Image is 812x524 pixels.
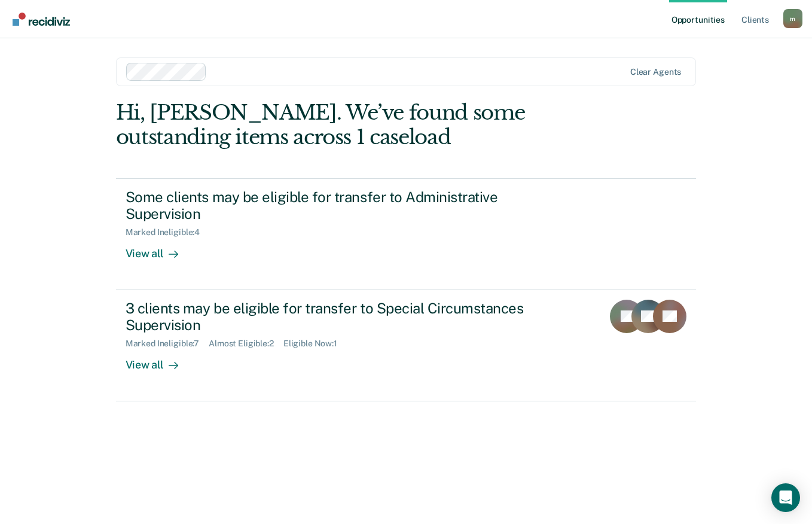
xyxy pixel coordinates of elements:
div: Almost Eligible : 2 [209,339,283,349]
div: Open Intercom Messenger [771,483,800,512]
div: View all [126,349,193,372]
div: Marked Ineligible : 7 [126,339,209,349]
a: 3 clients may be eligible for transfer to Special Circumstances SupervisionMarked Ineligible:7Alm... [116,290,697,401]
button: Profile dropdown button [783,9,802,28]
div: View all [126,237,193,261]
div: m [783,9,802,28]
div: Marked Ineligible : 4 [126,227,209,237]
div: Hi, [PERSON_NAME]. We’ve found some outstanding items across 1 caseload [116,100,580,150]
img: Recidiviz [13,13,70,26]
div: 3 clients may be eligible for transfer to Special Circumstances Supervision [126,300,545,334]
div: Eligible Now : 1 [283,339,347,349]
a: Some clients may be eligible for transfer to Administrative SupervisionMarked Ineligible:4View all [116,178,697,290]
div: Clear agents [630,67,681,77]
div: Some clients may be eligible for transfer to Administrative Supervision [126,188,545,223]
